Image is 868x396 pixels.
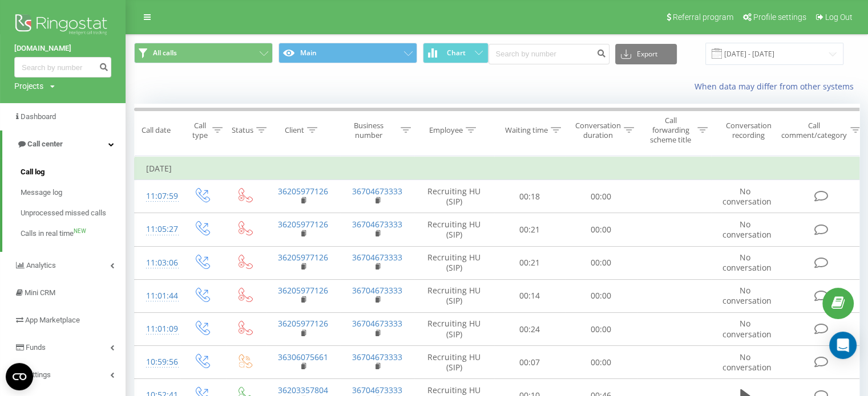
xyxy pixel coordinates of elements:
div: Employee [429,125,463,135]
td: 00:14 [494,279,566,312]
a: 36704673333 [352,252,402,263]
button: Export [615,44,677,64]
span: Calls in real time [21,228,74,239]
td: 00:24 [494,313,566,346]
span: No conversation [722,252,772,273]
a: 36704673333 [352,219,402,230]
td: [DATE] [135,157,865,180]
div: 11:03:06 [146,252,169,274]
div: Conversation recording [721,121,776,140]
td: Recruiting HU (SIP) [414,346,494,379]
div: 10:59:56 [146,351,169,373]
td: 00:00 [566,246,637,279]
span: Dashboard [21,112,56,121]
div: Call forwarding scheme title [647,116,695,145]
input: Search by number [488,44,609,64]
a: Unprocessed missed calls [21,203,126,223]
div: Open Intercom Messenger [829,332,857,359]
a: Call center [2,130,126,158]
button: Chart [423,43,488,63]
a: 36306075661 [278,352,328,362]
span: All calls [153,48,177,58]
div: 11:01:44 [146,285,169,307]
a: 36704673333 [352,385,402,395]
td: 00:21 [494,213,566,246]
span: Funds [26,343,46,352]
td: 00:21 [494,246,566,279]
a: 36205977126 [278,252,328,263]
span: Analytics [26,261,56,270]
span: Message log [21,187,62,198]
button: Open CMP widget [6,363,33,390]
td: 00:18 [494,180,566,213]
div: Call date [142,125,171,135]
div: 11:01:09 [146,318,169,340]
div: Business number [340,121,398,140]
span: No conversation [722,352,772,373]
button: All calls [134,43,273,63]
span: Settings [24,370,51,379]
td: 00:07 [494,346,566,379]
a: 36704673333 [352,352,402,362]
td: 00:00 [566,180,637,213]
div: 11:07:59 [146,185,169,207]
span: Chart [447,49,466,57]
span: No conversation [722,186,772,207]
span: Call center [27,140,63,148]
a: 36704673333 [352,285,402,296]
span: No conversation [722,219,772,240]
td: 00:00 [566,213,637,246]
div: Call type [190,121,209,140]
td: Recruiting HU (SIP) [414,180,494,213]
td: Recruiting HU (SIP) [414,246,494,279]
td: Recruiting HU (SIP) [414,313,494,346]
a: Call log [21,162,126,182]
span: Unprocessed missed calls [21,207,106,219]
a: 36704673333 [352,318,402,329]
div: Projects [14,80,43,92]
div: 11:05:27 [146,218,169,240]
span: Log Out [825,13,853,22]
span: No conversation [722,285,772,306]
a: Message log [21,182,126,203]
a: 36203357804 [278,385,328,395]
div: Waiting time [505,125,548,135]
td: 00:00 [566,313,637,346]
img: Ringostat logo [14,11,111,40]
td: 00:00 [566,346,637,379]
button: Main [278,43,417,63]
a: 36205977126 [278,186,328,197]
a: Calls in real timeNEW [21,223,126,244]
a: When data may differ from other systems [695,81,859,92]
span: Mini CRM [25,288,55,297]
td: 00:00 [566,279,637,312]
a: 36704673333 [352,186,402,197]
span: No conversation [722,318,772,339]
td: Recruiting HU (SIP) [414,213,494,246]
a: 36205977126 [278,219,328,230]
div: Client [285,125,304,135]
span: App Marketplace [25,316,80,324]
input: Search by number [14,57,111,77]
a: [DOMAIN_NAME] [14,43,111,54]
span: Profile settings [753,13,806,22]
span: Call log [21,166,45,178]
td: Recruiting HU (SIP) [414,279,494,312]
a: 36205977126 [278,318,328,329]
span: Referral program [673,13,733,22]
div: Call comment/category [781,121,847,140]
a: 36205977126 [278,285,328,296]
div: Conversation duration [575,121,621,140]
div: Status [232,125,253,135]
